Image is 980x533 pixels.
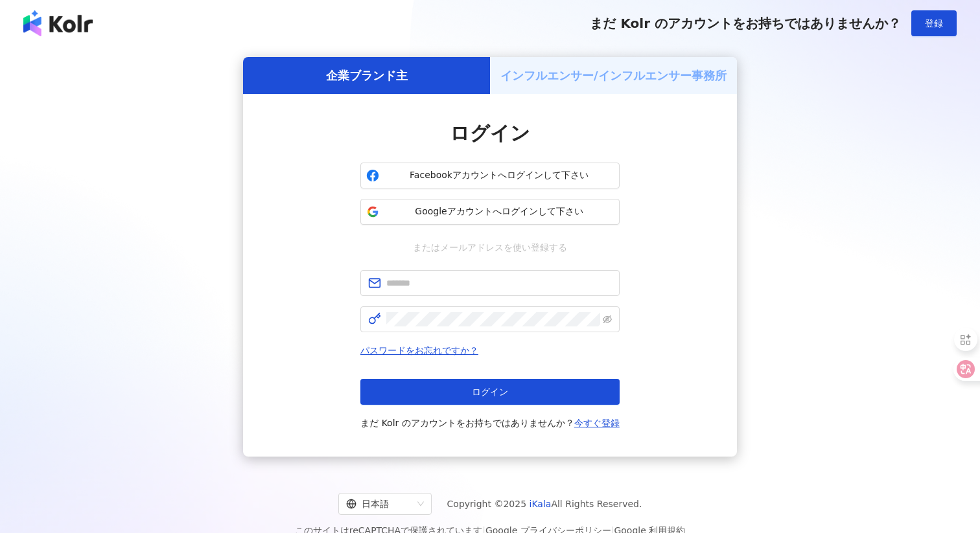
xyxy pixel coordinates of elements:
[384,169,614,182] span: Facebookアカウントへログインして下さい
[346,493,412,514] div: 日本語
[384,205,614,218] span: Googleアカウントへログインして下さい
[326,67,408,84] h5: 企業ブランド主
[603,315,612,324] span: eye-invisible
[911,10,957,36] button: 登録
[574,418,620,428] a: 今すぐ登録
[404,240,576,255] span: またはメールアドレスを使い登録する
[472,387,508,397] span: ログイン
[925,18,943,28] span: 登録
[590,16,901,31] span: まだ Kolr のアカウントをお持ちではありませんか？
[360,415,620,431] span: まだ Kolr のアカウントをお持ちではありませんか？
[360,379,620,405] button: ログイン
[360,345,478,356] a: パスワードをお忘れですか？
[23,10,93,36] img: logo
[530,499,552,509] a: iKala
[450,122,530,144] span: ログイン
[447,496,642,512] span: Copyright © 2025 All Rights Reserved.
[500,67,727,84] h5: インフルエンサー/インフルエンサー事務所
[360,163,620,188] button: Facebookアカウントへログインして下さい
[360,199,620,225] button: Googleアカウントへログインして下さい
